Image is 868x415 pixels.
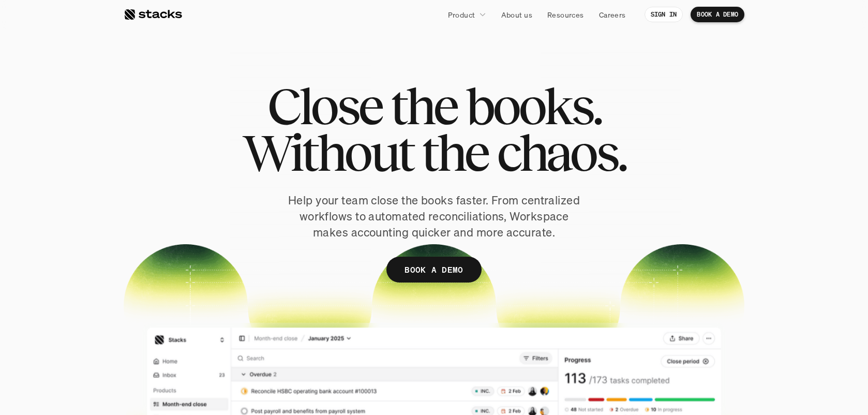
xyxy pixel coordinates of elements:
span: Close [267,83,382,129]
a: About us [495,5,538,24]
a: Careers [593,5,632,24]
p: Help your team close the books faster. From centralized workflows to automated reconciliations, W... [284,192,584,240]
p: SIGN IN [651,11,677,18]
p: Careers [599,9,626,20]
span: chaos. [497,129,626,176]
a: BOOK A DEMO [386,257,482,283]
span: books. [466,83,601,129]
p: BOOK A DEMO [697,11,738,18]
a: Resources [541,5,590,24]
span: the [422,129,488,176]
a: BOOK A DEMO [691,7,744,22]
a: SIGN IN [645,7,683,22]
p: BOOK A DEMO [405,262,463,277]
p: Product [448,9,475,20]
span: Without [242,129,413,176]
p: About us [501,9,532,20]
p: Resources [547,9,584,20]
span: the [391,83,457,129]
